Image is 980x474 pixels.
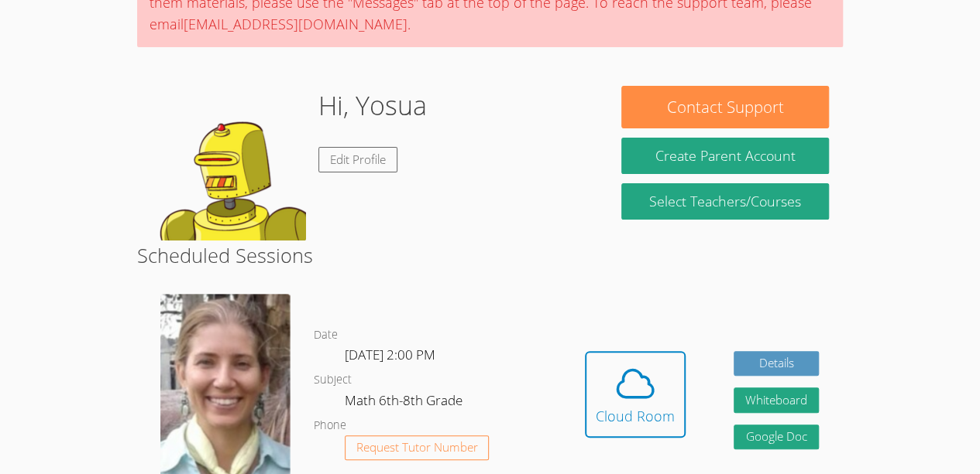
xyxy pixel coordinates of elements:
a: Details [734,351,819,377]
a: Edit Profile [318,147,397,172]
img: default.png [151,86,306,240]
span: Request Tutor Number [356,442,478,453]
button: Create Parent Account [621,138,828,174]
dt: Date [314,326,338,345]
span: [DATE] 2:00 PM [345,346,435,363]
button: Contact Support [621,86,828,128]
button: Request Tutor Number [345,435,490,461]
button: Cloud Room [585,351,686,438]
dd: Math 6th-8th Grade [345,390,466,416]
button: Whiteboard [734,387,819,413]
a: Select Teachers/Courses [621,183,828,220]
dt: Subject [314,370,352,390]
a: Google Doc [734,425,819,450]
div: Cloud Room [596,405,675,427]
dt: Phone [314,416,346,435]
h1: Hi, Yosua [318,86,427,125]
h2: Scheduled Sessions [137,240,843,270]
